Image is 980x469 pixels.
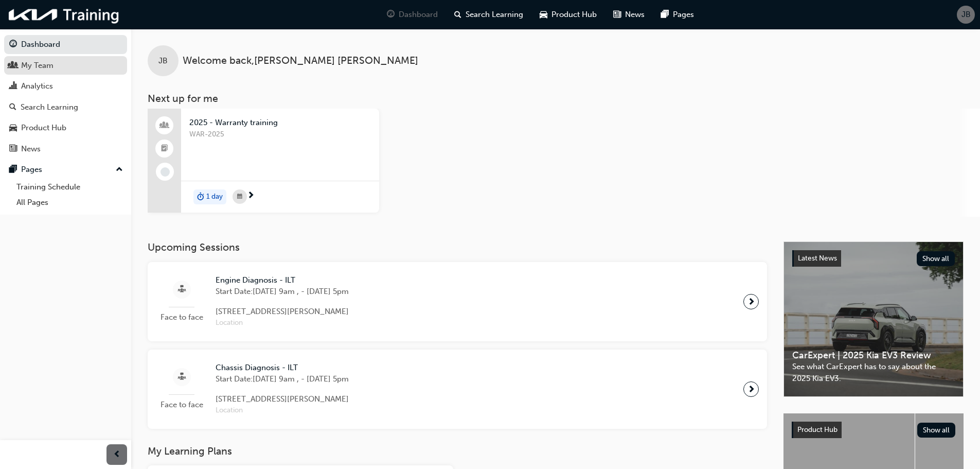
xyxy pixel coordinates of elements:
[21,122,66,134] div: Product Hub
[178,371,186,384] span: sessionType_FACE_TO_FACE-icon
[379,4,446,25] a: guage-iconDashboard
[613,8,621,21] span: news-icon
[148,109,379,213] a: 2025 - Warranty trainingWAR-2025duration-icon1 day
[4,160,127,179] button: Pages
[661,8,669,21] span: pages-icon
[161,119,168,132] span: people-icon
[216,393,349,405] span: [STREET_ADDRESS][PERSON_NAME]
[21,80,53,92] div: Analytics
[9,124,17,133] span: car-icon
[4,56,127,75] a: My Team
[9,145,17,154] span: news-icon
[148,445,767,457] h3: My Learning Plans
[798,254,837,263] span: Latest News
[161,167,170,177] span: learningRecordVerb_NONE-icon
[158,55,168,67] span: JB
[9,82,17,91] span: chart-icon
[454,8,461,21] span: search-icon
[961,9,971,21] span: JB
[653,4,702,25] a: pages-iconPages
[156,358,759,421] a: Face to faceChassis Diagnosis - ILTStart Date:[DATE] 9am , - [DATE] 5pm[STREET_ADDRESS][PERSON_NA...
[216,362,349,374] span: Chassis Diagnosis - ILT
[148,241,767,253] h3: Upcoming Sessions
[4,33,127,160] button: DashboardMy TeamAnalyticsSearch LearningProduct HubNews
[131,93,980,105] h3: Next up for me
[247,192,255,201] span: next-icon
[625,9,645,21] span: News
[792,361,955,384] span: See what CarExpert has to say about the 2025 Kia EV3.
[156,311,207,323] span: Face to face
[21,101,78,113] div: Search Learning
[446,4,531,25] a: search-iconSearch Learning
[9,165,17,175] span: pages-icon
[21,143,41,155] div: News
[4,140,127,159] a: News
[113,448,121,461] span: prev-icon
[387,8,395,21] span: guage-icon
[189,117,371,129] span: 2025 - Warranty training
[216,373,349,385] span: Start Date: [DATE] 9am , - [DATE] 5pm
[917,423,956,438] button: Show all
[747,294,755,309] span: next-icon
[12,179,127,195] a: Training Schedule
[792,350,955,361] span: CarExpert | 2025 Kia EV3 Review
[216,286,349,298] span: Start Date: [DATE] 9am , - [DATE] 5pm
[156,270,759,333] a: Face to faceEngine Diagnosis - ILTStart Date:[DATE] 9am , - [DATE] 5pm[STREET_ADDRESS][PERSON_NAM...
[216,405,349,416] span: Location
[156,399,207,411] span: Face to face
[4,118,127,137] a: Product Hub
[531,4,605,25] a: car-iconProduct Hub
[551,9,597,21] span: Product Hub
[178,283,186,296] span: sessionType_FACE_TO_FACE-icon
[917,251,955,266] button: Show all
[216,306,349,318] span: [STREET_ADDRESS][PERSON_NAME]
[197,190,204,204] span: duration-icon
[9,103,16,112] span: search-icon
[783,241,964,397] a: Latest NewsShow allCarExpert | 2025 Kia EV3 ReviewSee what CarExpert has to say about the 2025 Ki...
[161,142,168,155] span: booktick-icon
[4,98,127,117] a: Search Learning
[216,274,349,286] span: Engine Diagnosis - ILT
[183,55,418,67] span: Welcome back , [PERSON_NAME] [PERSON_NAME]
[792,422,955,438] a: Product HubShow all
[957,6,975,24] button: JB
[747,382,755,396] span: next-icon
[237,190,242,203] span: calendar-icon
[792,250,955,267] a: Latest NewsShow all
[216,317,349,329] span: Location
[540,8,547,21] span: car-icon
[21,60,54,72] div: My Team
[4,35,127,54] a: Dashboard
[5,4,123,25] img: kia-training
[673,9,694,21] span: Pages
[605,4,653,25] a: news-iconNews
[466,9,523,21] span: Search Learning
[797,425,838,434] span: Product Hub
[12,195,127,211] a: All Pages
[399,9,438,21] span: Dashboard
[9,61,17,71] span: people-icon
[206,191,223,203] span: 1 day
[9,40,17,49] span: guage-icon
[116,163,123,177] span: up-icon
[189,129,371,141] span: WAR-2025
[4,77,127,96] a: Analytics
[21,164,42,176] div: Pages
